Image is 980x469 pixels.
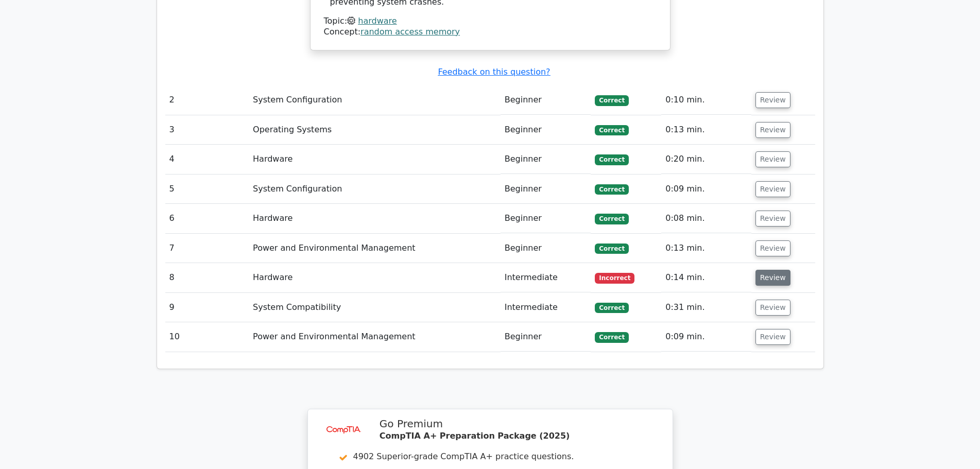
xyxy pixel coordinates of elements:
[501,175,591,204] td: Beginner
[661,145,751,174] td: 0:20 min.
[501,204,591,233] td: Beginner
[661,85,751,115] td: 0:10 min.
[595,125,628,135] span: Correct
[595,273,634,283] span: Incorrect
[249,322,501,352] td: Power and Environmental Management
[249,263,501,292] td: Hardware
[661,293,751,322] td: 0:31 min.
[249,115,501,145] td: Operating Systems
[595,95,628,106] span: Correct
[755,240,790,256] button: Review
[501,85,591,115] td: Beginner
[165,85,249,115] td: 2
[755,181,790,197] button: Review
[249,293,501,322] td: System Compatibility
[165,175,249,204] td: 5
[661,234,751,263] td: 0:13 min.
[501,293,591,322] td: Intermediate
[661,263,751,292] td: 0:14 min.
[661,204,751,233] td: 0:08 min.
[595,214,628,224] span: Correct
[324,27,657,38] div: Concept:
[755,122,790,138] button: Review
[501,145,591,174] td: Beginner
[249,204,501,233] td: Hardware
[501,234,591,263] td: Beginner
[165,204,249,233] td: 6
[755,329,790,345] button: Review
[165,293,249,322] td: 9
[249,234,501,263] td: Power and Environmental Management
[755,92,790,108] button: Review
[595,184,628,195] span: Correct
[360,27,460,37] a: random access memory
[595,154,628,165] span: Correct
[755,270,790,286] button: Review
[755,300,790,316] button: Review
[595,244,628,254] span: Correct
[438,67,550,77] a: Feedback on this question?
[661,115,751,145] td: 0:13 min.
[661,175,751,204] td: 0:09 min.
[595,332,628,342] span: Correct
[501,263,591,292] td: Intermediate
[165,234,249,263] td: 7
[165,322,249,352] td: 10
[501,115,591,145] td: Beginner
[165,145,249,174] td: 4
[249,85,501,115] td: System Configuration
[165,115,249,145] td: 3
[661,322,751,352] td: 0:09 min.
[165,263,249,292] td: 8
[358,16,397,26] a: hardware
[501,322,591,352] td: Beginner
[249,175,501,204] td: System Configuration
[595,303,628,313] span: Correct
[324,16,657,27] div: Topic:
[755,211,790,227] button: Review
[755,151,790,167] button: Review
[249,145,501,174] td: Hardware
